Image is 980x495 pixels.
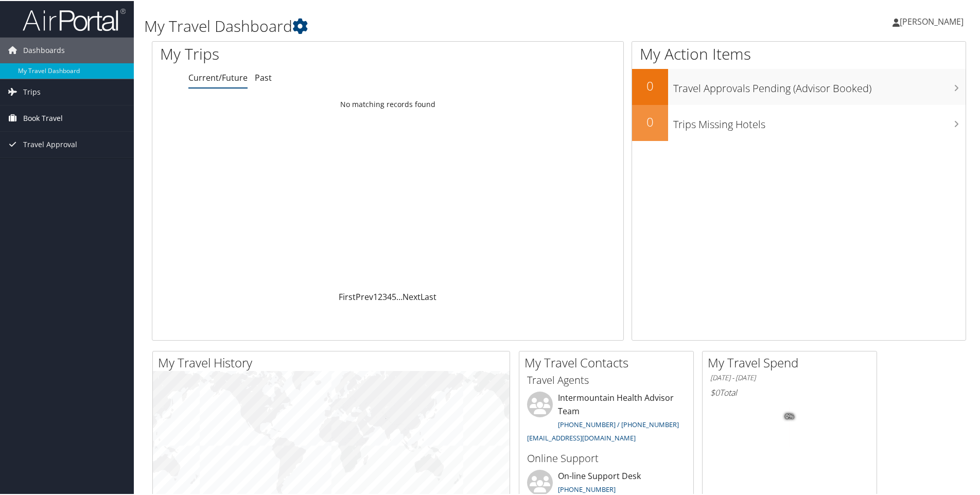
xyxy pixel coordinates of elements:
[373,290,378,302] a: 1
[382,290,387,302] a: 3
[23,131,77,156] span: Travel Approval
[144,14,697,36] h1: My Travel Dashboard
[396,290,402,302] span: …
[632,76,668,94] h2: 0
[558,419,679,428] a: [PHONE_NUMBER] / [PHONE_NUMBER]
[710,372,869,382] h6: [DATE] - [DATE]
[632,68,966,104] a: 0Travel Approvals Pending (Advisor Booked)
[356,290,373,302] a: Prev
[402,290,421,302] a: Next
[421,290,436,302] a: Last
[785,413,794,419] tspan: 0%
[632,42,966,64] h1: My Action Items
[23,104,63,130] span: Book Travel
[892,5,974,36] a: [PERSON_NAME]
[632,104,966,140] a: 0Trips Missing Hotels
[152,94,623,113] td: No matching records found
[558,484,616,493] a: [PHONE_NUMBER]
[23,78,41,104] span: Trips
[527,450,686,465] h3: Online Support
[527,432,636,441] a: [EMAIL_ADDRESS][DOMAIN_NAME]
[392,290,396,302] a: 5
[527,372,686,386] h3: Travel Agents
[673,75,966,95] h3: Travel Approvals Pending (Advisor Booked)
[188,71,248,82] a: Current/Future
[708,353,877,370] h2: My Travel Spend
[23,7,126,31] img: airportal-logo.png
[900,15,964,26] span: [PERSON_NAME]
[255,71,272,82] a: Past
[710,386,720,397] span: $0
[23,37,65,62] span: Dashboards
[632,112,668,130] h2: 0
[160,42,419,64] h1: My Trips
[158,353,510,370] h2: My Travel History
[710,386,869,397] h6: Total
[524,353,693,370] h2: My Travel Contacts
[522,391,691,446] li: Intermountain Health Advisor Team
[339,290,356,302] a: First
[378,290,382,302] a: 2
[673,111,966,131] h3: Trips Missing Hotels
[387,290,392,302] a: 4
